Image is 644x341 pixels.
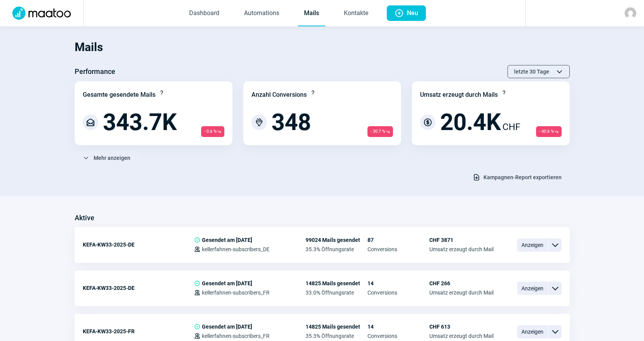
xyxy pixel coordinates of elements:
div: KEFA-KW33-2025-FR [83,324,194,339]
span: 35.3% Öffnungsrate [306,333,367,339]
span: CHF 613 [429,324,494,330]
span: CHF 266 [429,280,494,286]
span: - 40.6 % [536,126,562,137]
span: kellerfahnen-subscribers_DE [202,246,270,252]
span: CHF 3871 [429,237,494,243]
div: Umsatz erzeugt durch Mails [420,90,498,99]
span: Gesendet am [DATE] [202,280,252,286]
button: Mehr anzeigen [75,151,138,165]
span: 14825 Mails gesendet [306,280,367,286]
div: Anzahl Conversions [251,90,307,99]
h1: Mails [75,34,570,60]
span: Gesendet am [DATE] [202,324,252,330]
span: Conversions [367,290,429,296]
span: Conversions [367,246,429,252]
div: Gesamte gesendete Mails [83,90,155,99]
span: - 0.6 % [201,126,224,137]
span: Neu [407,5,418,21]
span: CHF [502,120,520,134]
span: 14825 Mails gesendet [306,324,367,330]
h3: Aktive [75,212,94,224]
span: 14 [367,324,429,330]
span: 99024 Mails gesendet [306,237,367,243]
div: KEFA-KW33-2025-DE [83,280,194,296]
span: 14 [367,280,429,286]
span: Anzeigen [517,282,548,295]
img: avatar [625,7,636,19]
a: Mails [298,1,325,26]
span: Umsatz erzeugt durch Mail [429,333,494,339]
span: 343.7K [103,111,177,134]
span: letzte 30 Tage [514,65,549,78]
span: Umsatz erzeugt durch Mail [429,246,494,252]
span: Anzeigen [517,325,548,338]
span: Umsatz erzeugt durch Mail [429,290,494,296]
span: kellerfahnen-subscribers_FR [202,290,270,296]
a: Automations [238,1,285,26]
a: Dashboard [183,1,225,26]
img: Logo [8,7,75,20]
span: Conversions [367,333,429,339]
h3: Performance [75,65,115,78]
div: KEFA-KW33-2025-DE [83,237,194,252]
button: Kampagnen-Report exportieren [465,171,570,184]
span: - 30.7 % [367,126,393,137]
span: kellerfahnen-subscribers_FR [202,333,270,339]
span: Kampagnen-Report exportieren [483,171,562,183]
a: Kontakte [338,1,374,26]
span: Mehr anzeigen [94,152,130,164]
span: 33.0% Öffnungsrate [306,290,367,296]
span: Gesendet am [DATE] [202,237,252,243]
span: 35.3% Öffnungsrate [306,246,367,252]
span: 87 [367,237,429,243]
span: 20.4K [440,111,501,134]
span: 348 [272,111,311,134]
span: Anzeigen [517,238,548,252]
button: Neu [387,5,426,21]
